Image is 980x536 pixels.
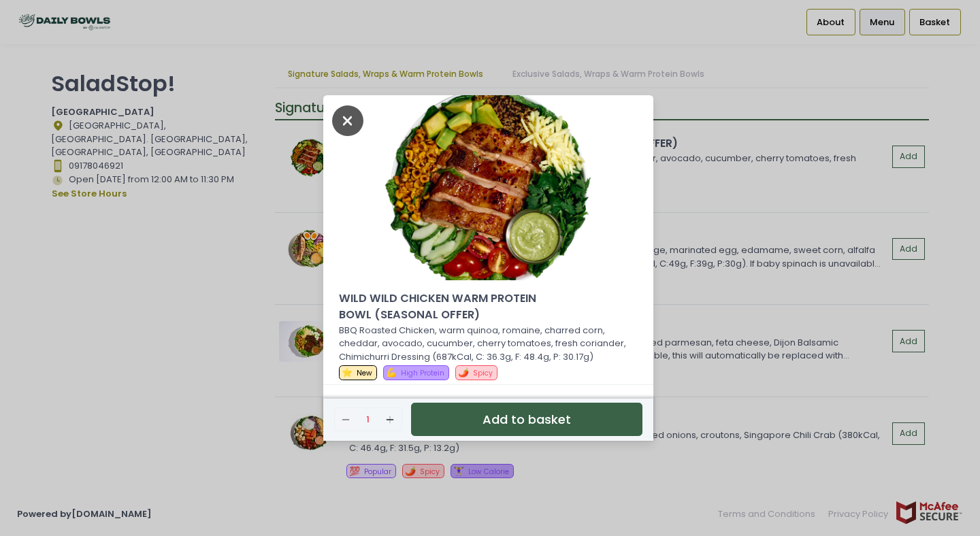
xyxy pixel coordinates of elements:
[401,368,444,378] span: High Protein
[323,95,653,280] img: WILD WILD CHICKEN WARM PROTEIN BOWL (SEASONAL OFFER)
[473,368,493,378] span: Spicy
[342,366,353,379] span: ⭐
[458,366,469,379] span: 🌶️
[339,290,563,324] span: WILD WILD CHICKEN WARM PROTEIN BOWL (SEASONAL OFFER)
[411,403,642,436] button: Add to basket
[357,368,372,378] span: New
[332,113,363,127] button: Close
[386,366,397,379] span: 💪
[339,324,638,364] p: BBQ Roasted Chicken, warm quinoa, romaine, charred corn, cheddar, avocado, cucumber, cherry tomat...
